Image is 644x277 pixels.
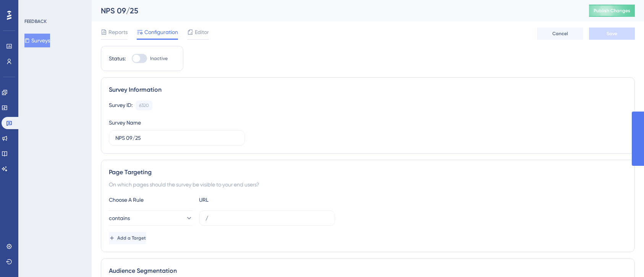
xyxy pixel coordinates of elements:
div: FEEDBACK [24,18,47,24]
span: Configuration [144,28,178,37]
div: URL [199,195,283,204]
input: yourwebsite.com/path [205,214,328,222]
span: Save [607,31,617,37]
button: Publish Changes [589,5,635,17]
button: contains [109,211,193,226]
div: 6320 [139,102,149,109]
span: Add a Target [117,235,146,241]
div: Status: [109,54,126,63]
div: Audience Segmentation [109,266,627,275]
iframe: UserGuiding AI Assistant Launcher [612,247,635,270]
div: NPS 09/25 [101,5,570,16]
button: Save [589,28,635,40]
input: Type your Survey name [115,134,238,142]
span: Cancel [552,31,568,37]
div: Survey Information [109,85,627,94]
div: Choose A Rule [109,195,193,204]
div: On which pages should the survey be visible to your end users? [109,180,627,189]
button: Add a Target [109,232,146,244]
span: Inactive [150,55,168,62]
span: contains [109,214,130,223]
button: Cancel [537,28,583,40]
div: Survey ID: [109,100,133,110]
div: Page Targeting [109,168,627,177]
span: Publish Changes [594,8,630,14]
span: Reports [108,28,128,37]
div: Survey Name [109,118,141,127]
button: Surveys [24,34,50,47]
span: Editor [195,28,209,37]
